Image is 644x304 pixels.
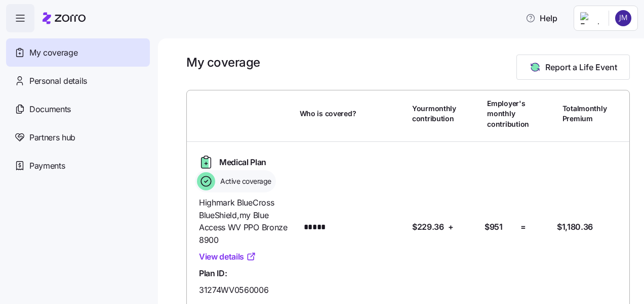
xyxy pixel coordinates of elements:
span: $951 [485,221,503,233]
span: Payments [29,160,65,172]
span: Report a Life Event [545,61,617,73]
span: Documents [29,103,71,116]
span: My coverage [29,46,77,59]
img: Employer logo [580,12,600,24]
a: Documents [6,95,150,123]
span: Medical Plan [219,156,266,169]
span: Active coverage [217,176,271,186]
span: Total monthly Premium [562,104,607,124]
span: Who is covered? [300,109,356,119]
span: Your monthly contribution [412,104,456,124]
h1: My coverage [186,55,260,70]
a: Payments [6,151,150,180]
a: Partners hub [6,123,150,151]
span: $229.36 [412,221,444,233]
img: d1e0d8f276a8fa87b677d6b9fb126333 [615,10,631,26]
span: = [520,221,526,233]
span: Highmark BlueCross BlueShield , my Blue Access WV PPO Bronze 8900 [199,196,292,246]
span: + [448,221,454,233]
span: 31274WV0560006 [199,284,269,296]
span: $1,180.36 [557,221,593,233]
button: Help [517,8,566,28]
a: My coverage [6,38,150,67]
button: Report a Life Event [516,55,630,80]
span: Personal details [29,75,87,87]
span: Partners hub [29,131,75,144]
a: Personal details [6,67,150,95]
a: View details [199,250,256,263]
span: Plan ID: [199,267,227,280]
span: Help [526,12,557,24]
span: Employer's monthly contribution [487,98,529,129]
